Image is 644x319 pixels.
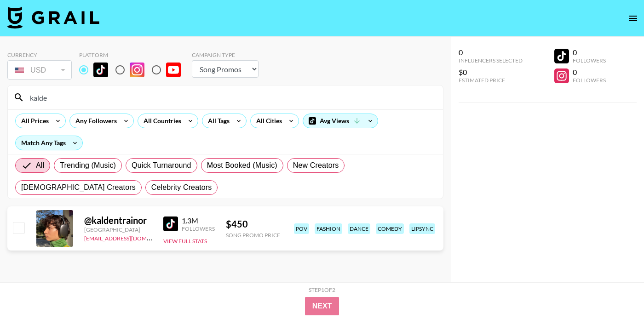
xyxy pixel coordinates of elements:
span: Trending (Music) [60,160,116,171]
div: lipsync [409,223,435,234]
div: Platform [79,51,188,58]
button: open drawer [624,9,642,28]
div: dance [348,223,370,234]
span: Quick Turnaround [132,160,191,171]
div: Any Followers [70,114,119,128]
span: All [36,160,44,171]
div: fashion [315,223,342,234]
div: Followers [182,225,215,232]
div: Followers [573,77,606,84]
div: All Cities [251,114,284,128]
a: [EMAIL_ADDRESS][DOMAIN_NAME] [84,233,177,242]
div: Song Promo Price [226,232,280,239]
div: @ kaldentrainor [84,215,152,226]
div: $ 450 [226,218,280,230]
div: Estimated Price [459,77,523,84]
span: Celebrity Creators [151,182,212,193]
img: Grail Talent [7,6,99,28]
div: Match Any Tags [16,136,82,150]
img: TikTok [163,216,178,231]
img: Instagram [130,63,144,77]
button: Next [305,297,339,315]
div: 0 [573,68,606,77]
img: TikTok [93,63,108,77]
div: [GEOGRAPHIC_DATA] [84,226,152,233]
div: comedy [376,223,404,234]
div: Step 1 of 2 [309,286,335,293]
div: All Prices [16,114,51,128]
div: 0 [573,48,606,57]
div: Campaign Type [192,51,259,58]
div: pov [294,223,309,234]
span: [DEMOGRAPHIC_DATA] Creators [21,182,136,193]
div: All Tags [202,114,231,128]
div: Followers [573,57,606,64]
button: View Full Stats [163,238,207,245]
iframe: Drift Widget Chat Controller [598,273,633,308]
div: 1.3M [182,216,215,225]
span: New Creators [293,160,339,171]
img: YouTube [166,63,181,77]
div: Influencers Selected [459,57,523,64]
div: 0 [459,48,523,57]
div: All Countries [138,114,183,128]
div: USD [9,62,70,78]
span: Most Booked (Music) [207,160,277,171]
input: Search by User Name [24,90,437,105]
div: Currency [7,51,72,58]
div: $0 [459,68,523,77]
div: Currency is locked to USD [7,58,72,81]
div: Avg Views [303,114,378,128]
